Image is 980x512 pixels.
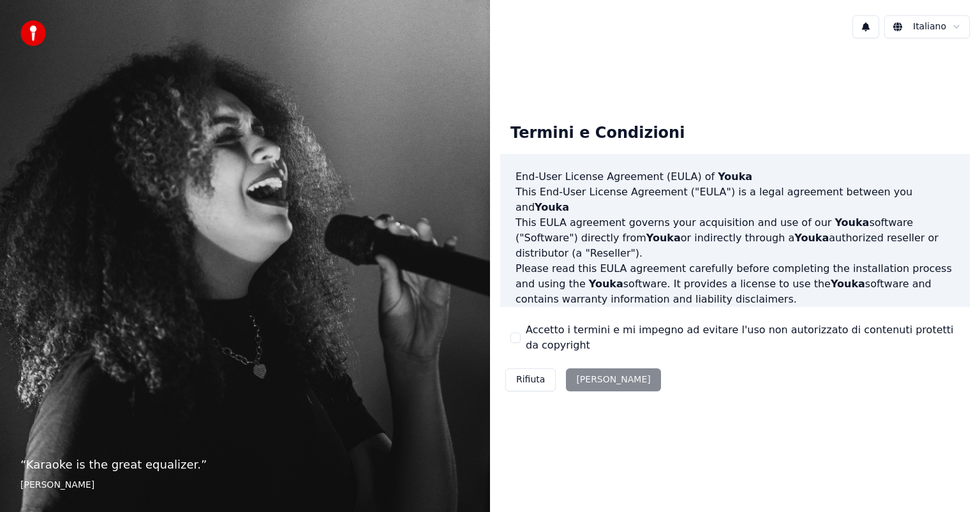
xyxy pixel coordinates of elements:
[505,368,556,391] button: Rifiuta
[500,113,695,154] div: Termini e Condizioni
[516,184,954,215] p: This End-User License Agreement ("EULA") is a legal agreement between you and
[20,479,470,492] footer: [PERSON_NAME]
[20,456,470,474] p: “ Karaoke is the great equalizer. ”
[20,20,46,46] img: youka
[535,201,569,213] span: Youka
[516,307,954,368] p: If you register for a free trial of the software, this EULA agreement will also govern that trial...
[831,278,865,290] span: Youka
[718,170,752,183] span: Youka
[516,261,954,307] p: Please read this EULA agreement carefully before completing the installation process and using th...
[646,232,681,244] span: Youka
[794,232,829,244] span: Youka
[526,322,960,353] label: Accetto i termini e mi impegno ad evitare l'uso non autorizzato di contenuti protetti da copyright
[516,215,954,261] p: This EULA agreement governs your acquisition and use of our software ("Software") directly from o...
[516,169,954,184] h3: End-User License Agreement (EULA) of
[835,216,869,229] span: Youka
[589,278,623,290] span: Youka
